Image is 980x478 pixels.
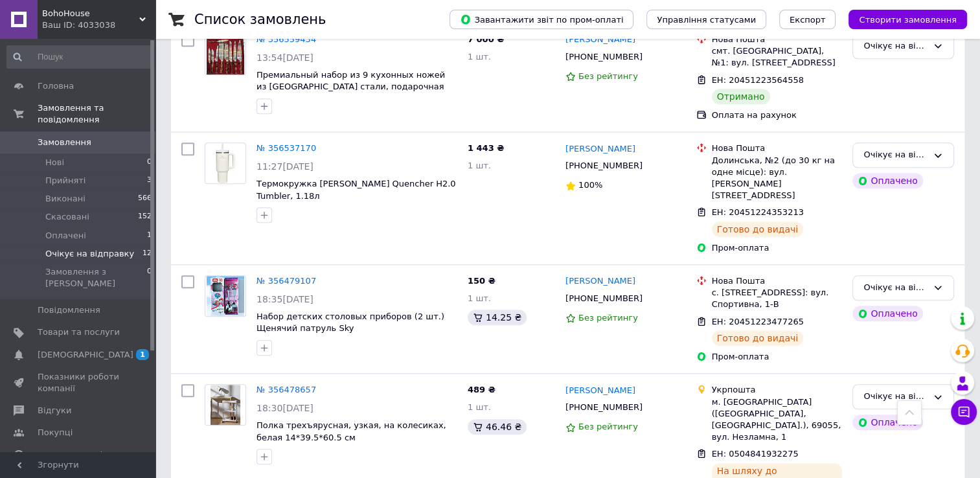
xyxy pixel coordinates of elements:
a: № 356478657 [256,385,316,394]
span: 18:30[DATE] [256,403,313,413]
a: [PERSON_NAME] [565,143,635,155]
a: № 356559434 [256,34,316,44]
div: Пром-оплата [712,242,843,254]
a: № 356479107 [256,276,316,286]
span: 1 443 ₴ [468,143,504,153]
span: 150 ₴ [468,276,496,286]
span: Замовлення та повідомлення [38,102,155,126]
a: Фото товару [205,275,246,317]
span: Створити замовлення [859,15,957,25]
div: [PHONE_NUMBER] [563,399,645,416]
span: ЕН: 0504841932275 [712,449,799,459]
div: Готово до видачі [712,222,804,237]
a: [PERSON_NAME] [565,34,635,46]
img: Фото товару [211,385,241,425]
a: Фото товару [205,384,246,426]
div: Очікує на відправку [863,281,928,295]
span: ЕН: 20451224353213 [712,207,804,217]
span: Товари та послуги [38,326,120,338]
img: Фото товару [207,276,244,316]
div: [PHONE_NUMBER] [563,49,645,65]
div: Очікує на відправку [863,40,928,53]
span: Експорт [790,15,826,25]
span: Каталог ProSale [38,450,108,461]
span: Відгуки [38,405,71,416]
span: Управління статусами [657,15,756,25]
a: Створити замовлення [836,14,967,24]
span: 1 шт. [468,293,491,303]
span: 3 [147,175,152,187]
span: 1 шт. [468,402,491,412]
span: 0 [147,157,152,168]
div: 14.25 ₴ [468,310,527,325]
span: Без рейтингу [578,313,638,323]
span: Головна [38,80,74,92]
span: 152 [138,211,152,223]
button: Чат з покупцем [951,399,977,425]
div: смт. [GEOGRAPHIC_DATA], №1: вул. [STREET_ADDRESS] [712,45,843,69]
a: Фото товару [205,34,246,75]
div: с. [STREET_ADDRESS]: вул. Спортивна, 1-В [712,287,843,310]
span: 1 [147,230,152,242]
h1: Список замовлень [194,12,326,27]
div: Оплата на рахунок [712,109,843,121]
span: 13:54[DATE] [256,52,313,63]
div: 46.46 ₴ [468,419,527,435]
button: Експорт [779,10,836,29]
a: Премиальный набор из 9 кухонных ножей из [GEOGRAPHIC_DATA] стали, подарочная упаковка [256,70,445,104]
span: Оплачені [45,230,86,242]
span: BohoHouse [42,8,139,19]
span: Показники роботи компанії [38,371,120,394]
span: 489 ₴ [468,385,496,394]
span: Покупці [38,427,73,438]
span: Без рейтингу [578,71,638,81]
div: Оплачено [852,173,922,188]
span: Виконані [45,193,85,205]
div: м. [GEOGRAPHIC_DATA] ([GEOGRAPHIC_DATA], [GEOGRAPHIC_DATA].), 69055, вул. Незламна, 1 [712,396,843,444]
img: Фото товару [216,143,234,183]
span: 1 шт. [468,161,491,170]
a: [PERSON_NAME] [565,275,635,288]
span: Завантажити звіт по пром-оплаті [460,14,623,25]
div: Укрпошта [712,384,843,396]
input: Пошук [6,45,153,69]
span: Повідомлення [38,304,100,316]
div: Ваш ID: 4033038 [42,19,155,31]
img: Фото товару [207,34,244,74]
span: ЕН: 20451223477265 [712,317,804,326]
span: 566 [138,193,152,205]
span: Без рейтингу [578,422,638,431]
a: Фото товару [205,142,246,184]
span: Замовлення [38,137,91,148]
span: 0 [147,266,152,290]
a: [PERSON_NAME] [565,385,635,397]
span: Полка трехъярусная, узкая, на колесиках, белая 14*39.5*60.5 см [256,420,446,442]
div: Готово до видачі [712,330,804,346]
div: Очікує на відправку [863,148,928,162]
button: Завантажити звіт по пром-оплаті [450,10,633,29]
div: Нова Пошта [712,142,843,154]
span: Замовлення з [PERSON_NAME] [45,266,147,290]
div: Оплачено [852,306,922,321]
span: 11:27[DATE] [256,161,313,172]
span: 12 [142,248,152,260]
span: 1 шт. [468,52,491,62]
div: Нова Пошта [712,34,843,45]
div: Долинська, №2 (до 30 кг на одне місце): вул. [PERSON_NAME][STREET_ADDRESS] [712,155,843,202]
span: ЕН: 20451223564558 [712,75,804,85]
a: Набор детских столовых приборов (2 шт.) Щенячий патруль Sky [256,312,444,334]
div: Пром-оплата [712,351,843,363]
span: Нові [45,157,64,168]
span: 7 000 ₴ [468,34,504,44]
div: [PHONE_NUMBER] [563,290,645,307]
span: Очікує на відправку [45,248,134,260]
a: Термокружка [PERSON_NAME] Quencher H2.0 Tumbler, 1.18л [256,179,456,201]
a: № 356537170 [256,143,316,153]
div: Очікує на відправку [863,390,928,404]
div: Нова Пошта [712,275,843,287]
button: Управління статусами [646,10,766,29]
div: Оплачено [852,415,922,430]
